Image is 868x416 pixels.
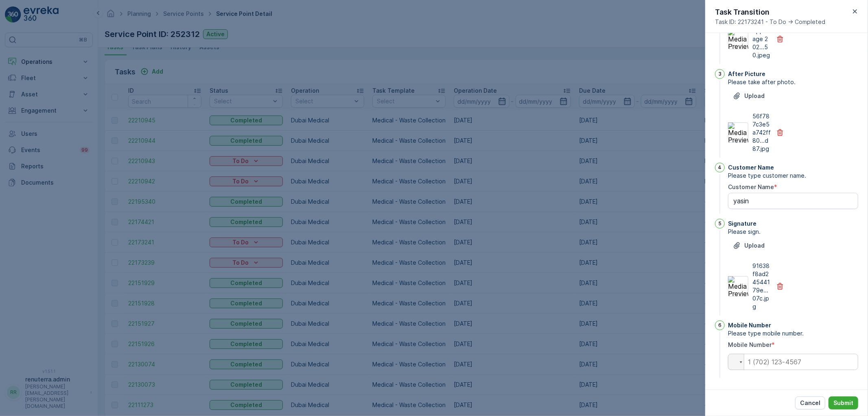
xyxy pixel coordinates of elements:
[795,396,825,409] button: Cancel
[833,399,853,407] p: Submit
[728,78,858,86] span: Please take after photo.
[715,320,725,330] div: 6
[752,19,771,59] p: WhatsApp Image 202...50.jpeg
[715,7,825,18] p: Task Transition
[829,396,858,409] button: Submit
[728,228,858,236] span: Please sign.
[715,69,725,79] div: 3
[728,239,770,252] button: Upload File
[715,163,725,172] div: 4
[728,354,858,370] input: 1 (702) 123-4567
[728,70,765,78] p: After Picture
[728,163,774,172] p: Customer Name
[744,92,765,100] p: Upload
[715,219,725,229] div: 5
[728,29,748,49] img: Media Preview
[752,262,771,311] p: 91638f8ad24544179e...07c.jpg
[744,242,765,250] p: Upload
[728,122,748,143] img: Media Preview
[728,220,756,228] p: Signature
[752,112,771,153] p: 56f787c3e5a742ff80...d87.jpg
[728,341,772,348] label: Mobile Number
[800,399,820,407] p: Cancel
[728,89,770,102] button: Upload File
[715,18,825,26] span: Task ID: 22173241 - To Do -> Completed
[728,172,858,180] span: Please type customer name.
[728,276,748,296] img: Media Preview
[728,321,771,329] p: Mobile Number
[728,329,858,338] span: Please type mobile number.
[728,183,774,190] label: Customer Name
